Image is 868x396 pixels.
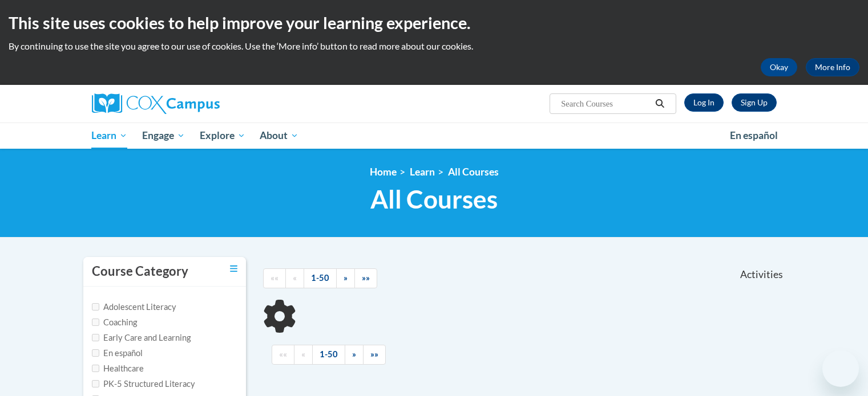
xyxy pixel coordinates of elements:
label: PK-5 Structured Literacy [92,378,195,390]
img: Cox Campus [92,93,220,114]
a: Toggle collapse [230,263,237,275]
span: « [293,273,297,283]
a: Next [336,268,355,288]
input: Checkbox for Options [92,334,99,341]
iframe: Button to launch messaging window [822,350,859,387]
span: »» [362,273,370,283]
a: Register [732,93,777,112]
input: Checkbox for Options [92,303,99,311]
span: « [301,349,305,359]
span: » [344,273,348,283]
input: Checkbox for Options [92,349,99,357]
button: Search [651,97,668,111]
a: Learn [84,123,135,149]
label: Coaching [92,316,137,329]
label: Early Care and Learning [92,332,191,344]
span: «« [279,349,287,359]
a: 1-50 [312,345,345,365]
input: Checkbox for Options [92,319,99,326]
div: Main menu [75,123,794,149]
a: All Courses [448,166,499,178]
a: Next [345,345,364,365]
span: About [260,129,298,142]
a: Explore [192,123,253,149]
input: Checkbox for Options [92,380,99,387]
button: Okay [761,58,797,76]
a: Log In [684,93,724,112]
a: Begining [263,268,286,288]
span: Activities [740,268,783,281]
p: By continuing to use the site you agree to our use of cookies. Use the ‘More info’ button to read... [9,40,859,52]
a: More Info [806,58,859,76]
span: «« [271,273,278,283]
a: End [363,345,386,365]
a: 1-50 [304,268,337,288]
a: En español [722,124,785,148]
input: Checkbox for Options [92,365,99,372]
h3: Course Category [92,263,188,280]
span: Engage [142,129,185,142]
label: Adolescent Literacy [92,301,176,313]
span: All Courses [370,184,498,214]
a: End [354,268,377,288]
h2: This site uses cookies to help improve your learning experience. [9,11,859,34]
a: Learn [410,166,435,178]
label: Healthcare [92,362,144,375]
a: Home [370,166,397,178]
a: About [252,123,306,149]
span: Explore [200,129,245,142]
a: Cox Campus [92,93,309,114]
a: Engage [135,123,192,149]
span: »» [370,349,378,359]
label: En español [92,347,143,360]
a: Previous [294,345,313,365]
input: Search Courses [560,97,651,111]
span: En español [730,129,778,141]
a: Previous [285,268,304,288]
span: Learn [91,129,127,142]
a: Begining [272,345,294,365]
span: » [352,349,356,359]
